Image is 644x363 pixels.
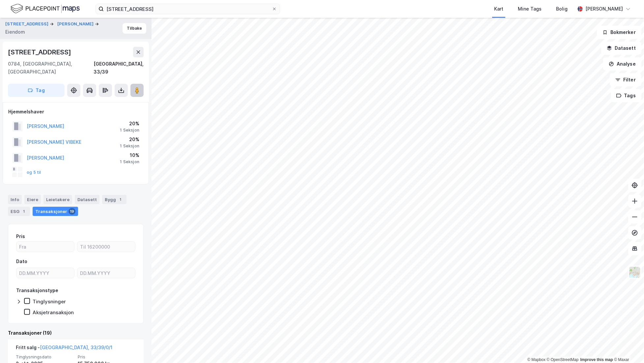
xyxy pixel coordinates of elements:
input: DD.MM.YYYY [77,268,135,278]
a: [GEOGRAPHIC_DATA], 33/39/0/1 [40,345,112,350]
button: Tag [8,84,65,97]
div: 1 Seksjon [120,128,139,133]
button: Analyse [603,57,641,71]
div: Bygg [102,195,126,204]
input: Fra [16,242,74,252]
div: Mine Tags [518,5,542,13]
div: Leietakere [43,195,72,204]
div: 20% [120,120,139,128]
button: Bokmerker [597,26,641,39]
div: Eiere [24,195,41,204]
button: Datasett [601,42,641,55]
div: 1 Seksjon [120,143,139,149]
div: Transaksjonstype [16,287,58,294]
div: [PERSON_NAME] [585,5,623,13]
div: Pris [16,232,25,240]
div: 1 Seksjon [120,159,139,165]
div: Datasett [75,195,99,204]
img: logo.f888ab2527a4732fd821a326f86c7f29.svg [11,3,80,15]
iframe: Chat Widget [611,331,644,363]
div: [STREET_ADDRESS] [8,47,72,57]
div: Dato [16,257,27,265]
button: Tags [611,89,641,102]
div: Bolig [556,5,568,13]
div: 19 [69,208,75,215]
div: 0784, [GEOGRAPHIC_DATA], [GEOGRAPHIC_DATA] [8,60,94,76]
div: 1 [21,208,27,215]
input: Søk på adresse, matrikkel, gårdeiere, leietakere eller personer [104,4,272,14]
button: Tilbake [123,23,146,34]
div: 10% [120,151,139,159]
div: Hjemmelshaver [8,108,143,116]
span: Pris [78,354,136,360]
div: Aksjetransaksjon [33,309,74,316]
div: Kart [494,5,503,13]
span: Tinglysningsdato [16,354,74,360]
a: Improve this map [580,357,613,362]
input: Til 16200000 [77,242,135,252]
div: Eiendom [5,28,25,36]
button: [PERSON_NAME] [57,21,95,27]
div: 20% [120,136,139,143]
a: Mapbox [527,357,546,362]
div: Fritt salg - [16,344,112,354]
div: Transaksjoner (19) [8,329,144,337]
div: Info [8,195,22,204]
div: Transaksjoner [33,207,78,216]
img: Z [629,266,641,279]
div: 1 [117,196,124,203]
button: Filter [610,73,641,86]
div: Tinglysninger [33,298,66,305]
input: DD.MM.YYYY [16,268,74,278]
button: [STREET_ADDRESS] [5,21,50,27]
div: [GEOGRAPHIC_DATA], 33/39 [94,60,144,76]
div: ESG [8,207,30,216]
a: OpenStreetMap [547,357,579,362]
